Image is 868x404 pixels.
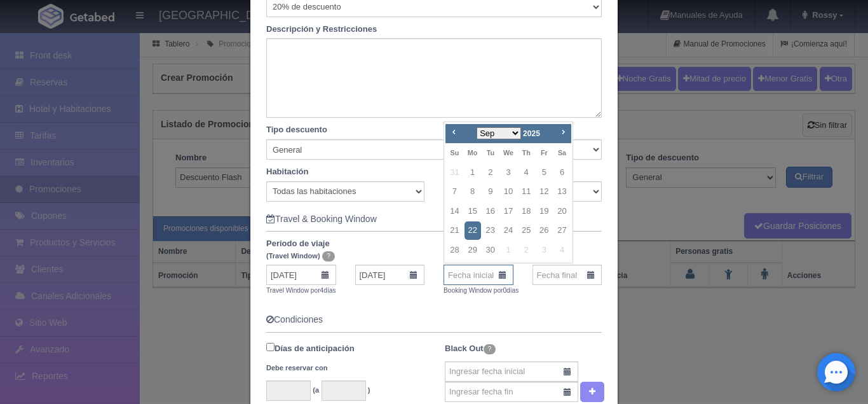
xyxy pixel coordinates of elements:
span: ? [484,344,496,354]
label: Habitación [266,166,308,178]
label: Días de anticipación [266,339,355,377]
a: 6 [553,164,570,182]
span: 0 [503,287,506,294]
h5: Condiciones [266,315,602,324]
label: Periodo de viaje [257,238,434,261]
span: 3 [536,241,552,260]
label: Descripción y Restricciones [257,24,611,36]
small: (a [313,386,319,394]
h5: Travel & Booking Window [266,214,602,224]
a: 29 [465,241,481,260]
a: 28 [446,241,463,260]
input: Fecha final [532,265,602,285]
a: 25 [518,221,534,240]
span: Saturday [558,149,566,157]
a: 5 [536,164,552,182]
span: 2 [518,241,534,260]
small: ) [368,386,370,394]
span: 4 [320,287,324,294]
a: 7 [446,183,463,201]
a: 10 [500,183,517,201]
a: 2 [482,164,499,182]
span: Friday [541,149,548,157]
input: Fecha inicial [266,265,336,285]
input: Ingresar fecha fin [445,382,578,402]
a: 17 [500,202,517,221]
a: 19 [536,202,552,221]
small: Travel Window por días [266,287,336,294]
input: Ingresar fecha inicial [445,361,578,382]
a: 20 [553,202,570,221]
a: 14 [446,202,463,221]
small: Debe reservar con [266,364,327,372]
input: Fecha final [355,265,425,285]
a: 8 [465,183,481,201]
a: 18 [518,202,534,221]
a: 26 [536,221,552,240]
a: 9 [482,183,499,201]
span: Prev [449,127,459,137]
a: 1 [465,164,481,182]
span: 2025 [523,129,540,138]
span: 31 [446,164,463,182]
span: ? [322,251,335,261]
span: Monday [468,149,478,157]
span: 4 [553,241,570,260]
a: 22 [465,221,481,240]
a: Prev [447,125,461,139]
a: 13 [553,183,570,201]
label: Tipo descuento [257,124,611,136]
a: 23 [482,221,499,240]
a: Next [556,125,570,139]
span: Wednesday [503,149,513,157]
input: Fecha inicial [444,265,513,285]
span: Sunday [451,149,459,157]
small: Booking Window por días [444,287,519,294]
a: 3 [500,164,517,182]
input: Días de anticipación Debe reservar con [266,343,275,351]
a: 21 [446,221,463,240]
a: 15 [465,202,481,221]
a: 11 [518,183,534,201]
a: 16 [482,202,499,221]
span: 1 [500,241,517,260]
span: Tuesday [487,149,494,157]
label: Black Out [445,339,496,358]
small: (Travel Window) [266,252,320,260]
a: 24 [500,221,517,240]
a: 27 [553,221,570,240]
a: 30 [482,241,499,260]
label: Periodo activo de reserva [434,238,611,261]
a: 12 [536,183,552,201]
a: 4 [518,164,534,182]
span: Next [558,127,568,137]
span: Thursday [522,149,531,157]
